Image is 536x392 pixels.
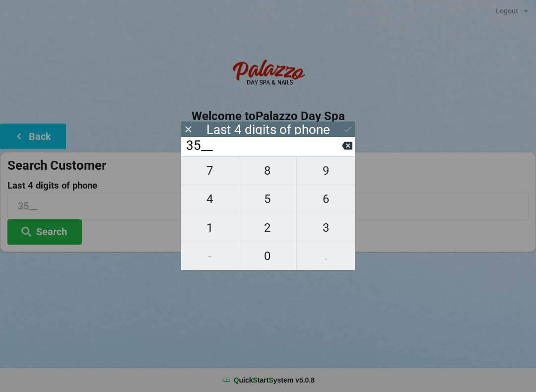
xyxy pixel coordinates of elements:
[297,185,355,213] button: 6
[239,242,297,270] button: 0
[181,213,239,242] button: 1
[297,156,355,185] button: 9
[239,156,297,185] button: 8
[239,185,297,213] button: 5
[181,185,239,213] button: 4
[239,189,297,209] span: 5
[239,213,297,242] button: 2
[239,246,297,266] span: 0
[297,213,355,242] button: 3
[181,160,239,181] span: 7
[181,189,239,209] span: 4
[181,217,239,238] span: 1
[297,217,355,238] span: 3
[206,125,330,134] div: Last 4 digits of phone
[181,156,239,185] button: 7
[239,217,297,238] span: 2
[297,189,355,209] span: 6
[297,160,355,181] span: 9
[239,160,297,181] span: 8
